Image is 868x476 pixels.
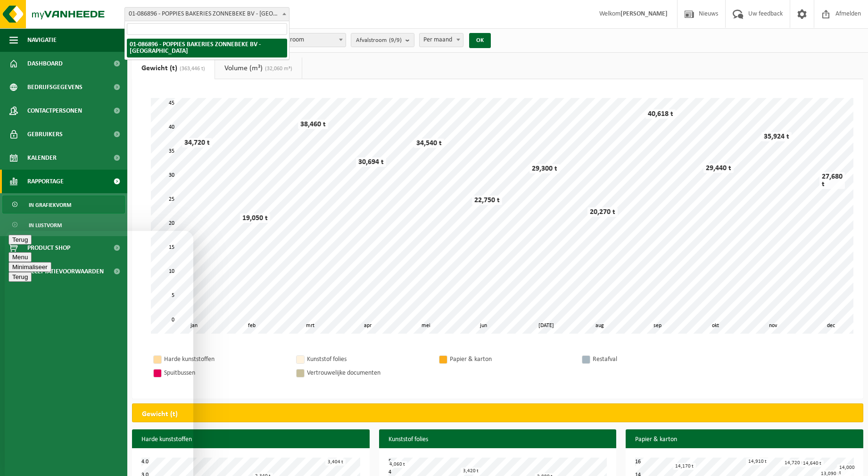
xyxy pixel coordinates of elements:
span: Contactpersonen [27,99,82,123]
h3: Papier & karton [626,429,863,450]
div: 14,720 t [782,460,805,467]
button: Afvalstroom(9/9) [351,33,414,47]
h3: Harde kunststoffen [132,429,370,450]
span: Kalender [27,146,57,170]
span: 01-086896 - POPPIES BAKERIES ZONNEBEKE BV - ZONNEBEKE [125,8,289,21]
span: Per maand [419,33,463,47]
span: Rapportage [27,170,64,193]
count: (9/9) [389,37,402,43]
div: 34,540 t [414,139,444,148]
li: 01-086896 - POPPIES BAKERIES ZONNEBEKE BV - [GEOGRAPHIC_DATA] [127,39,287,57]
strong: [PERSON_NAME] [620,10,668,17]
button: OK [469,33,491,48]
span: (363,446 t) [177,66,205,72]
span: Afvalstroom [356,33,402,48]
div: 27,680 t [819,172,845,189]
div: 40,618 t [645,109,676,119]
a: In grafiekvorm [2,196,125,213]
a: Volume (m³) [215,57,302,79]
a: Gewicht (t) [132,57,215,79]
div: 30,694 t [356,157,386,167]
span: 01-086896 - POPPIES BAKERIES ZONNEBEKE BV - ZONNEBEKE [124,7,289,21]
div: 19,050 t [240,213,270,223]
div: 3,420 t [461,468,481,475]
div: 34,720 t [182,138,212,148]
div: Vertrouwelijke documenten [307,367,430,379]
div: 38,460 t [298,120,328,129]
div: Spuitbussen [164,367,287,379]
a: In lijstvorm [2,216,125,234]
div: Papier & karton [450,353,572,365]
div: 29,440 t [703,164,734,173]
span: Navigatie [27,28,57,52]
div: 14,170 t [673,463,696,470]
div: 14,640 t [801,460,824,467]
div: 4,060 t [387,461,407,468]
span: Per afvalstroom [258,33,346,47]
span: (32,060 m³) [263,66,292,72]
div: Kunststof folies [307,353,430,365]
span: Per maand [420,33,463,47]
span: Gebruikers [27,123,63,146]
div: 20,270 t [587,207,618,217]
div: 14,910 t [746,458,769,465]
span: Per afvalstroom [258,33,346,47]
div: 22,750 t [472,196,502,205]
div: 29,300 t [529,164,560,173]
iframe: chat widget [5,231,193,476]
div: Restafval [593,353,715,365]
span: Bedrijfsgegevens [27,75,83,99]
div: Harde kunststoffen [164,353,287,365]
h3: Kunststof folies [379,429,617,450]
span: In grafiekvorm [29,196,71,214]
div: 35,924 t [761,132,792,141]
div: 3,404 t [325,459,346,466]
span: Dashboard [27,52,63,75]
span: In lijstvorm [29,216,62,234]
